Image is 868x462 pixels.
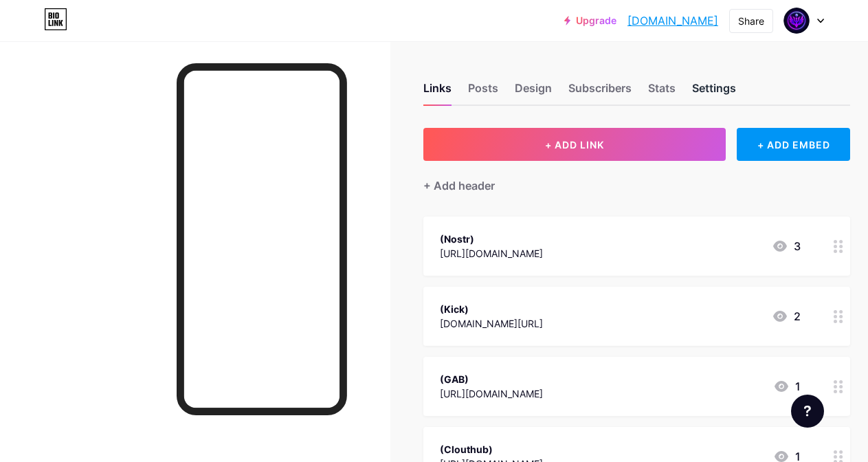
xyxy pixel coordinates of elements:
div: Stats [648,80,676,104]
div: Share [738,14,764,28]
div: (GAB) [440,372,543,386]
div: Posts [468,80,498,104]
img: Allam Prock [783,8,810,34]
div: Design [515,80,552,104]
div: + ADD EMBED [737,128,850,161]
div: Subscribers [568,80,632,104]
div: [DOMAIN_NAME][URL] [440,316,543,331]
div: + Add header [423,177,495,194]
div: (Clouthub) [440,442,543,456]
button: + ADD LINK [423,128,726,161]
div: 3 [772,238,801,254]
div: 2 [772,308,801,324]
div: Links [423,80,452,104]
div: [URL][DOMAIN_NAME] [440,246,543,261]
a: [DOMAIN_NAME] [627,12,718,29]
span: + ADD LINK [545,139,604,151]
div: (Kick) [440,302,543,316]
div: 1 [773,378,801,395]
div: Settings [692,80,736,104]
div: (Nostr) [440,232,543,246]
div: [URL][DOMAIN_NAME] [440,386,543,401]
a: Upgrade [564,15,616,26]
